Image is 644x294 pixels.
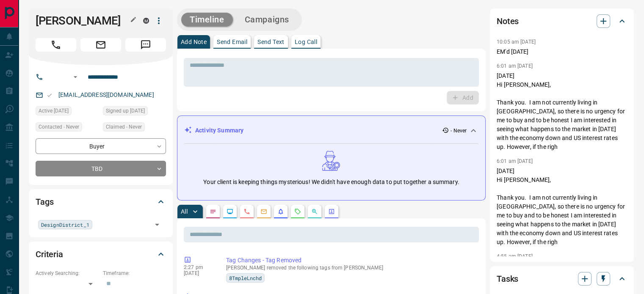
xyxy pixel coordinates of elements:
svg: Agent Actions [328,208,335,215]
span: DesignDistrict_1 [41,220,89,229]
p: Tag Changes - Tag Removed [226,256,475,265]
button: Open [151,219,163,231]
button: Open [70,72,80,82]
h2: Tags [36,195,53,209]
h2: Tasks [497,272,518,286]
p: EM'd [DATE] [497,47,627,56]
svg: Lead Browsing Activity [227,208,233,215]
h2: Criteria [36,247,63,261]
svg: Notes [210,208,216,215]
div: Buyer [36,138,166,154]
span: 8TmpleLnchd [229,274,262,282]
p: Your client is keeping things mysterious! We didn't have enough data to put together a summary. [203,178,459,187]
div: Tags [36,192,166,212]
svg: Requests [294,208,301,215]
span: Call [36,38,76,52]
span: Signed up [DATE] [106,107,145,115]
p: 10:05 am [DATE] [497,39,536,45]
svg: Calls [243,208,250,215]
p: [DATE] Hi [PERSON_NAME], Thank you. I am not currently living in [GEOGRAPHIC_DATA], so there is n... [497,167,627,247]
p: Timeframe: [103,269,166,277]
div: Tasks [497,269,627,289]
p: [DATE] [184,270,213,276]
div: Mon Dec 20 2021 [36,106,99,118]
svg: Opportunities [311,208,318,215]
div: Criteria [36,244,166,264]
p: Send Email [217,39,247,45]
button: Campaigns [236,13,298,27]
p: 6:01 am [DATE] [497,158,533,164]
button: Timeline [181,13,233,27]
span: Claimed - Never [106,123,142,131]
div: Notes [497,11,627,31]
p: - Never [451,127,467,135]
span: Message [125,38,166,52]
p: 2:27 pm [184,264,213,270]
p: Add Note [181,39,207,45]
span: Active [DATE] [39,107,69,115]
p: 6:01 am [DATE] [497,63,533,69]
p: Activity Summary [195,126,243,135]
p: [PERSON_NAME] removed the following tags from [PERSON_NAME] [226,265,475,271]
svg: Emails [260,208,267,215]
p: 4:55 am [DATE] [497,253,533,259]
p: Actively Searching: [36,269,99,277]
p: Send Text [257,39,285,45]
div: TBD [36,161,166,176]
span: Contacted - Never [39,123,79,131]
p: Log Call [295,39,317,45]
h1: [PERSON_NAME] [36,14,130,27]
span: Email [80,38,121,52]
p: [DATE] Hi [PERSON_NAME], Thank you. I am not currently living in [GEOGRAPHIC_DATA], so there is n... [497,71,627,151]
a: [EMAIL_ADDRESS][DOMAIN_NAME] [58,91,154,98]
svg: Listing Alerts [277,208,284,215]
p: All [181,209,188,214]
h2: Notes [497,14,519,28]
div: Sat Dec 21 2013 [103,106,166,118]
div: mrloft.ca [143,18,149,24]
div: Activity Summary- Never [184,123,478,138]
svg: Email Valid [47,92,53,98]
